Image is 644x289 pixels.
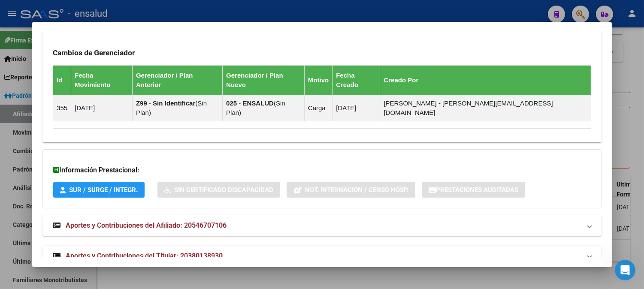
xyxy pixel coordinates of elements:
button: Sin Certificado Discapacidad [157,182,280,198]
strong: Z99 - Sin Identificar [136,99,195,107]
td: 355 [53,95,71,121]
span: Sin Plan [136,99,207,116]
button: SUR / SURGE / INTEGR. [53,182,145,198]
span: Aportes y Contribuciones del Titular: 20380138930 [66,252,223,260]
th: Gerenciador / Plan Anterior [132,65,222,95]
td: ( ) [132,95,222,121]
span: Sin Plan [226,99,285,116]
td: [PERSON_NAME] - [PERSON_NAME][EMAIL_ADDRESS][DOMAIN_NAME] [380,95,591,121]
button: Not. Internacion / Censo Hosp. [287,182,415,198]
button: Prestaciones Auditadas [422,182,525,198]
td: Carga [304,95,332,121]
mat-expansion-panel-header: Aportes y Contribuciones del Afiliado: 20546707106 [42,215,602,236]
td: [DATE] [71,95,133,121]
th: Fecha Movimiento [71,65,133,95]
mat-expansion-panel-header: Aportes y Contribuciones del Titular: 20380138930 [42,246,602,266]
span: Prestaciones Auditadas [436,186,518,194]
strong: 025 - ENSALUD [226,99,274,107]
th: Id [53,65,71,95]
th: Motivo [304,65,332,95]
th: Creado Por [380,65,591,95]
h3: Información Prestacional: [53,165,591,175]
span: Not. Internacion / Censo Hosp. [305,186,408,194]
th: Fecha Creado [333,65,380,95]
iframe: Intercom live chat [615,260,635,280]
td: [DATE] [333,95,380,121]
h3: Cambios de Gerenciador [53,48,591,57]
span: SUR / SURGE / INTEGR. [69,186,138,194]
td: ( ) [223,95,305,121]
th: Gerenciador / Plan Nuevo [223,65,305,95]
span: Aportes y Contribuciones del Afiliado: 20546707106 [66,221,227,229]
span: Sin Certificado Discapacidad [174,186,273,194]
